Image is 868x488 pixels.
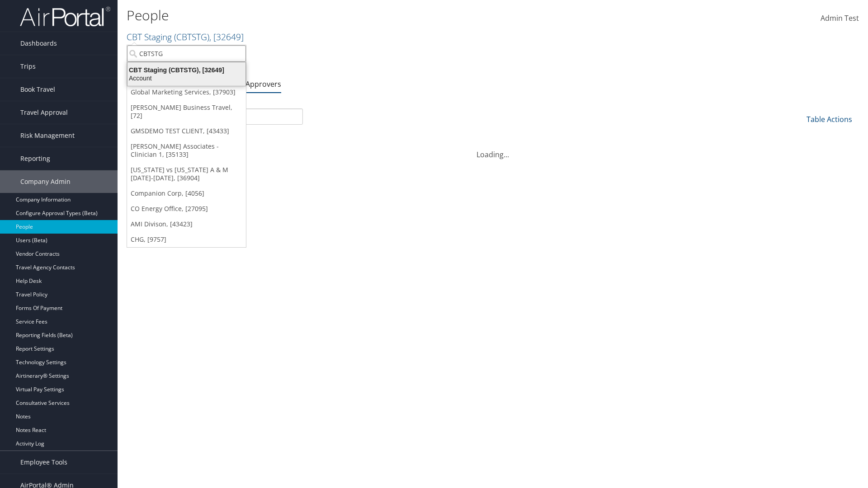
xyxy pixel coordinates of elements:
[174,31,209,43] span: ( CBTSTG )
[20,451,67,474] span: Employee Tools
[127,232,246,247] a: CHG, [9757]
[127,138,859,160] div: Loading...
[20,32,57,55] span: Dashboards
[209,31,244,43] span: , [ 32649 ]
[127,45,246,62] input: Search Accounts
[20,55,36,78] span: Trips
[20,170,71,193] span: Company Admin
[127,31,244,43] a: CBT Staging
[127,216,246,232] a: AMI Divison, [43423]
[127,139,246,162] a: [PERSON_NAME] Associates - Clinician 1, [35133]
[127,84,246,100] a: Global Marketing Services, [37903]
[20,6,110,27] img: airportal-logo.png
[127,123,246,139] a: GMSDEMO TEST CLIENT, [43433]
[245,79,281,89] a: Approvers
[122,74,251,82] div: Account
[821,5,859,33] a: Admin Test
[20,124,75,147] span: Risk Management
[821,13,859,23] span: Admin Test
[807,114,852,124] a: Table Actions
[127,100,246,123] a: [PERSON_NAME] Business Travel, [72]
[127,186,246,201] a: Companion Corp, [4056]
[20,147,50,170] span: Reporting
[122,66,251,74] div: CBT Staging (CBTSTG), [32649]
[127,201,246,216] a: CO Energy Office, [27095]
[127,6,615,25] h1: People
[127,162,246,186] a: [US_STATE] vs [US_STATE] A & M [DATE]-[DATE], [36904]
[20,101,68,124] span: Travel Approval
[20,78,55,101] span: Book Travel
